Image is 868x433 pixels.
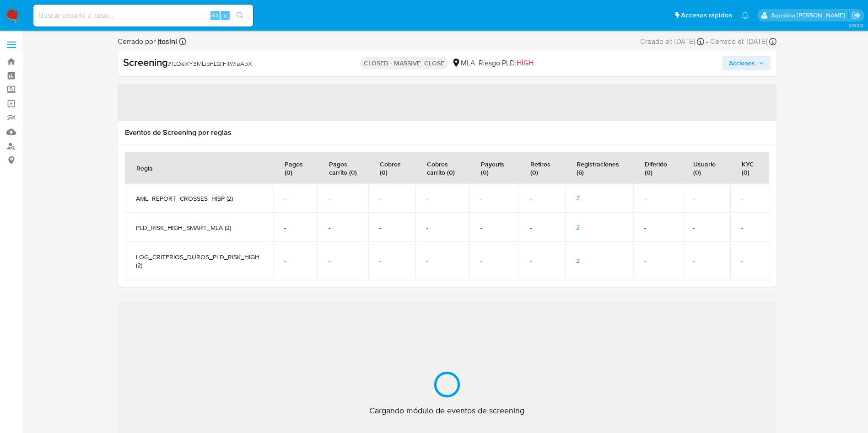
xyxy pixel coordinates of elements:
[369,153,415,183] div: Cobros (0)
[224,11,226,20] span: s
[729,56,755,70] span: Acciones
[211,11,219,20] span: Alt
[360,57,448,69] p: CLOSED - MASSIVE_CLOSE
[284,224,307,232] span: -
[644,224,671,232] span: -
[452,58,475,68] div: MLA
[379,194,404,203] span: -
[693,194,719,203] span: -
[693,224,719,232] span: -
[576,223,580,232] span: 2
[426,224,458,232] span: -
[33,10,253,21] input: Buscar usuario o caso...
[369,405,524,416] span: Cargando módulo de eventos de screening
[284,194,307,203] span: -
[852,11,861,20] a: Salir
[731,153,768,183] div: KYC (0)
[318,153,368,183] div: Pagos carrito (0)
[530,224,554,232] span: -
[274,153,317,183] div: Pagos (0)
[576,193,580,203] span: 2
[722,56,771,70] button: Acciones
[710,37,776,47] div: Cerrado el: [DATE]
[480,194,508,203] span: -
[136,194,262,203] span: AML_REPORT_CROSSES_HISP (2)
[329,257,358,265] span: -
[741,194,758,203] span: -
[125,128,769,137] h1: Eventos de Screening por reglas
[640,37,704,47] div: Creado el: [DATE]
[706,37,708,47] span: -
[136,224,262,232] span: PLD_RISK_HIGH_SMART_MLA (2)
[771,11,848,20] p: agostina.faruolo@mercadolibre.com
[682,153,730,183] div: Usuario (0)
[118,37,177,47] span: Cerrado por
[118,84,776,121] span: ‌
[530,194,554,203] span: -
[329,224,358,232] span: -
[517,58,534,68] span: HIGH
[329,194,358,203] span: -
[576,256,580,265] span: 2
[530,257,554,265] span: -
[741,224,758,232] span: -
[168,59,252,68] span: # 1LOeXY3MLibFLQlFitWluAbX
[426,194,458,203] span: -
[123,55,168,69] b: Screening
[480,224,508,232] span: -
[470,153,518,183] div: Payouts (0)
[693,257,719,265] span: -
[479,58,534,68] span: Riesgo PLD:
[681,11,732,20] span: Accesos rápidos
[644,257,671,265] span: -
[480,257,508,265] span: -
[741,11,749,19] a: Notificaciones
[566,153,633,183] div: Registraciones (6)
[426,257,458,265] span: -
[416,153,469,183] div: Cobros carrito (0)
[284,257,307,265] span: -
[634,153,681,183] div: Diferido (0)
[136,253,262,269] span: LOG_CRITERIOS_DUROS_PLD_RISK_HIGH (2)
[379,224,404,232] span: -
[644,194,671,203] span: -
[519,153,565,183] div: Retiros (0)
[125,157,164,179] div: Regla
[231,9,249,22] button: search-icon
[156,36,177,47] b: jtosini
[741,257,758,265] span: -
[379,257,404,265] span: -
